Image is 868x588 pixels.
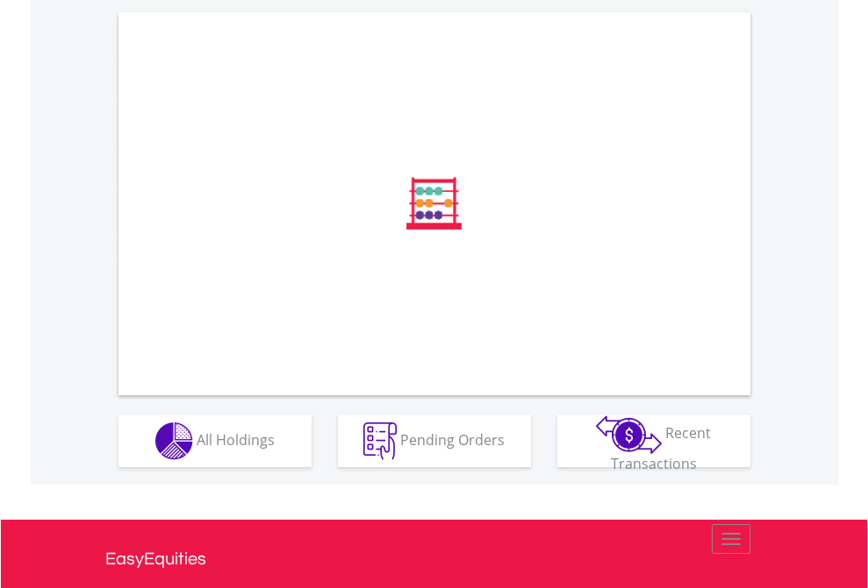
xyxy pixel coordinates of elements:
span: Pending Orders [400,429,505,449]
span: All Holdings [197,429,275,449]
button: Recent Transactions [557,414,750,467]
button: All Holdings [118,414,312,467]
button: Pending Orders [338,414,531,467]
img: transactions-zar-wht.png [596,415,662,454]
img: pending_instructions-wht.png [363,422,397,460]
img: holdings-wht.png [155,422,193,460]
